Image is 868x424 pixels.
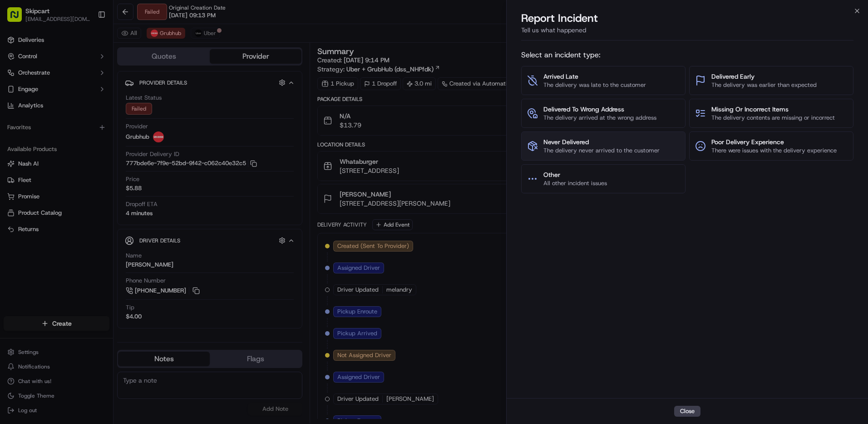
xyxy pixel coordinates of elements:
[711,114,835,122] span: The delivery contents are missing or incorrect
[521,50,853,61] span: Select an incident type:
[689,131,853,161] button: Poor Delivery ExperienceThere were issues with the delivery experience
[90,226,110,232] span: Pylon
[9,204,16,212] div: 📗
[521,131,686,161] button: Never DeliveredThe delivery never arrived to the customer
[543,72,646,81] span: Arrived Late
[28,166,74,173] span: [PERSON_NAME]
[711,146,837,155] span: There were issues with the delivery experience
[521,11,598,25] p: Report Incident
[543,81,646,89] span: The delivery was late to the customer
[521,164,686,193] button: OtherAll other incident issues
[104,141,122,148] span: [DATE]
[18,141,25,149] img: 1736555255976-a54dd68f-1ca7-489b-9aae-adbdc363a1c4
[75,166,79,173] span: •
[689,99,853,128] button: Missing Or Incorrect ItemsThe delivery contents are missing or incorrect
[9,157,24,172] img: Sarah Tanguma
[711,137,837,146] span: Poor Delivery Experience
[543,114,656,122] span: The delivery arrived at the wrong address
[543,137,660,146] span: Never Delivered
[9,132,24,150] img: Wisdom Oko
[73,200,149,216] a: 💻API Documentation
[543,179,607,187] span: All other incident issues
[9,87,25,103] img: 1736555255976-a54dd68f-1ca7-489b-9aae-adbdc363a1c4
[711,81,817,89] span: The delivery was earlier than expected
[521,25,853,40] div: Tell us what happened
[5,200,73,216] a: 📗Knowledge Base
[9,9,27,27] img: Nash
[154,90,165,101] button: Start new chat
[41,96,125,103] div: We're available if you need us!
[24,59,163,68] input: Got a question? Start typing here...
[18,203,69,212] span: Knowledge Base
[80,166,99,173] span: [DATE]
[543,105,656,114] span: Delivered To Wrong Address
[28,141,97,148] span: Wisdom [PERSON_NAME]
[19,87,35,103] img: 8571987876998_91fb9ceb93ad5c398215_72.jpg
[141,116,165,127] button: See all
[99,141,102,148] span: •
[521,99,686,128] button: Delivered To Wrong AddressThe delivery arrived at the wrong address
[41,87,149,96] div: Start new chat
[521,66,686,95] button: Arrived LateThe delivery was late to the customer
[689,66,853,95] button: Delivered EarlyThe delivery was earlier than expected
[77,204,84,212] div: 💻
[9,36,165,51] p: Welcome 👋
[543,170,607,179] span: Other
[711,105,835,114] span: Missing Or Incorrect Items
[64,225,110,232] a: Powered byPylon
[543,146,660,155] span: The delivery never arrived to the customer
[9,118,61,126] div: Past conversations
[674,406,700,417] button: Close
[86,203,146,212] span: API Documentation
[711,72,817,81] span: Delivered Early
